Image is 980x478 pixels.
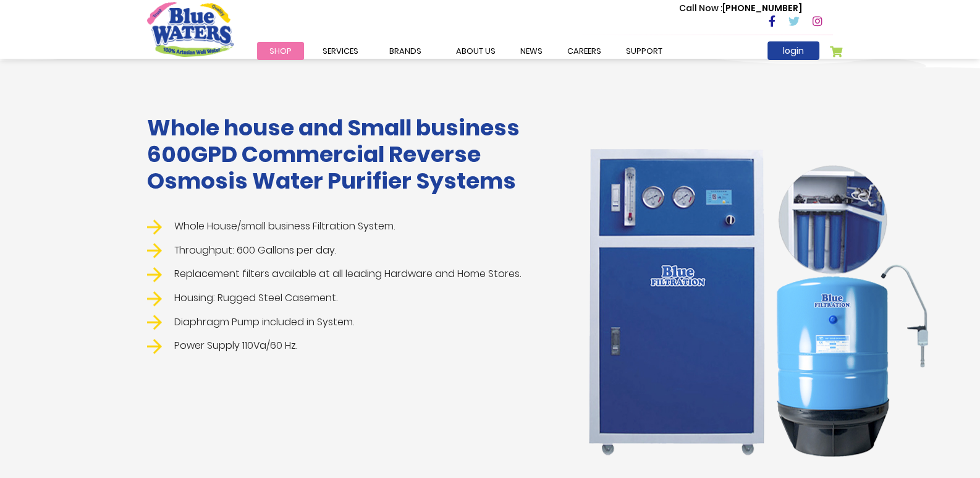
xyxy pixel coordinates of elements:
li: Throughput: 600 Gallons per day. [147,243,551,258]
span: Services [323,45,358,57]
span: Brands [389,45,421,57]
span: Call Now : [679,2,722,14]
li: Replacement filters available at all leading Hardware and Home Stores. [147,267,551,282]
span: Shop [269,45,292,57]
li: Whole House/small business Filtration System. [147,219,551,234]
a: support [614,42,675,60]
a: News [508,42,555,60]
a: careers [555,42,614,60]
a: about us [444,42,508,60]
img: filtration2.png [570,127,940,469]
p: [PHONE_NUMBER] [679,2,802,15]
li: Housing: Rugged Steel Casement. [147,291,551,306]
li: Power Supply 110Va/60 Hz. [147,338,551,354]
h1: Whole house and Small business 600GPD Commercial Reverse Osmosis Water Purifier Systems [147,114,551,195]
a: login [767,41,819,60]
a: store logo [147,2,234,56]
li: Diaphragm Pump included in System. [147,315,551,330]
